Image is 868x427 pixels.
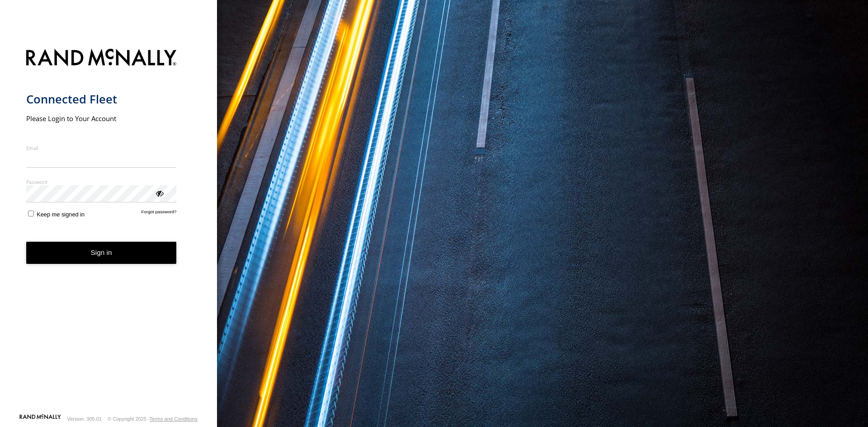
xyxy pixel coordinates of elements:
h1: Connected Fleet [26,92,177,107]
label: Password [26,178,177,185]
a: Visit our Website [19,414,61,423]
h2: Please Login to Your Account [26,114,177,123]
div: ViewPassword [155,188,164,197]
a: Terms and Conditions [150,416,198,422]
div: Version: 305.01 [67,416,102,422]
a: Forgot password? [142,209,177,218]
div: © Copyright 2025 - [108,416,198,422]
label: Email [26,145,177,151]
input: Keep me signed in [28,211,34,216]
button: Sign in [26,242,177,264]
img: Rand McNally [26,47,177,70]
form: main [26,43,191,413]
span: Keep me signed in [37,211,85,218]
